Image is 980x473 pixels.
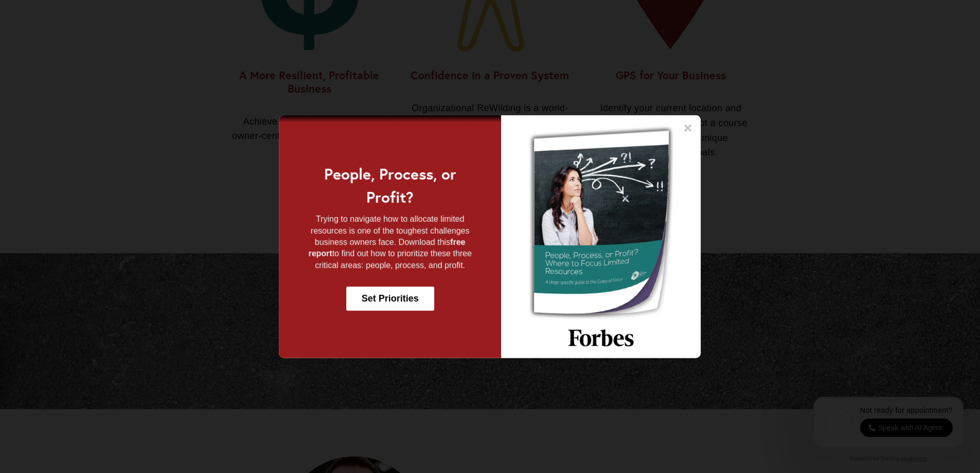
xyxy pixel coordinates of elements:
[311,215,470,247] span: Trying to navigate how to allocate limited resources is one of the toughest challenges business o...
[315,249,472,269] span: to find out how to prioritize these three critical areas: people, process, and profit.
[300,162,481,208] h2: People, Process, or Profit?
[346,287,434,311] a: Set Priorities
[309,238,466,258] strong: free report
[501,115,701,358] img: GOF LeadGen Popup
